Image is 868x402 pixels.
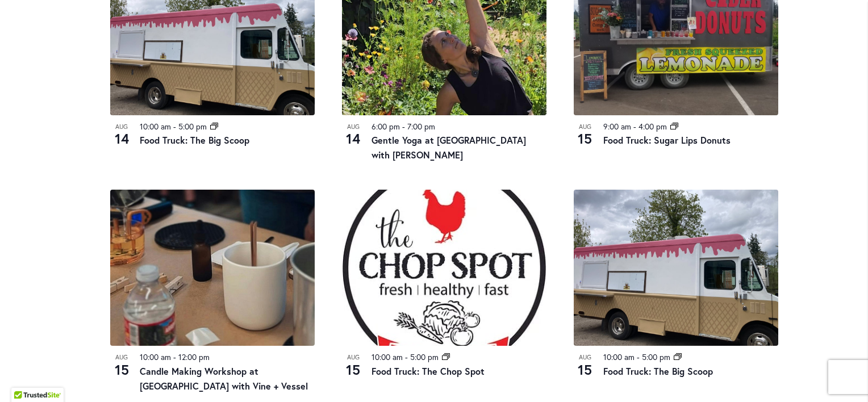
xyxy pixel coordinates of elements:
span: - [173,351,176,362]
span: Aug [574,353,596,362]
span: Aug [342,353,365,362]
time: 10:00 am [372,351,403,362]
span: - [633,121,636,132]
span: Aug [110,353,133,362]
img: 93f53704220c201f2168fc261161dde5 [110,190,315,346]
time: 9:00 am [603,121,631,132]
time: 4:00 pm [639,121,667,132]
span: - [637,351,640,362]
iframe: Launch Accessibility Center [9,362,40,393]
time: 7:00 pm [407,121,435,132]
time: 12:00 pm [178,351,210,362]
span: 15 [574,129,596,148]
time: 6:00 pm [372,121,400,132]
img: THE CHOP SPOT PDX – Food Truck [342,190,546,346]
time: 10:00 am [140,121,171,132]
span: 15 [342,360,365,379]
span: - [173,121,176,132]
a: Gentle Yoga at [GEOGRAPHIC_DATA] with [PERSON_NAME] [372,134,526,161]
a: Food Truck: The Chop Spot [372,365,485,377]
span: 14 [110,129,133,148]
a: Candle Making Workshop at [GEOGRAPHIC_DATA] with Vine + Vessel [140,365,308,392]
a: Food Truck: The Big Scoop [140,134,249,146]
span: 15 [110,360,133,379]
time: 5:00 pm [642,351,670,362]
a: Food Truck: Sugar Lips Donuts [603,134,731,146]
span: - [405,351,408,362]
span: Aug [110,122,133,132]
span: Aug [574,122,596,132]
time: 5:00 pm [410,351,439,362]
span: Aug [342,122,365,132]
img: Food Truck: The Big Scoop [574,190,778,346]
time: 10:00 am [603,351,635,362]
span: - [402,121,405,132]
span: 15 [574,360,596,379]
a: Food Truck: The Big Scoop [603,365,713,377]
time: 5:00 pm [178,121,207,132]
span: 14 [342,129,365,148]
time: 10:00 am [140,351,171,362]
